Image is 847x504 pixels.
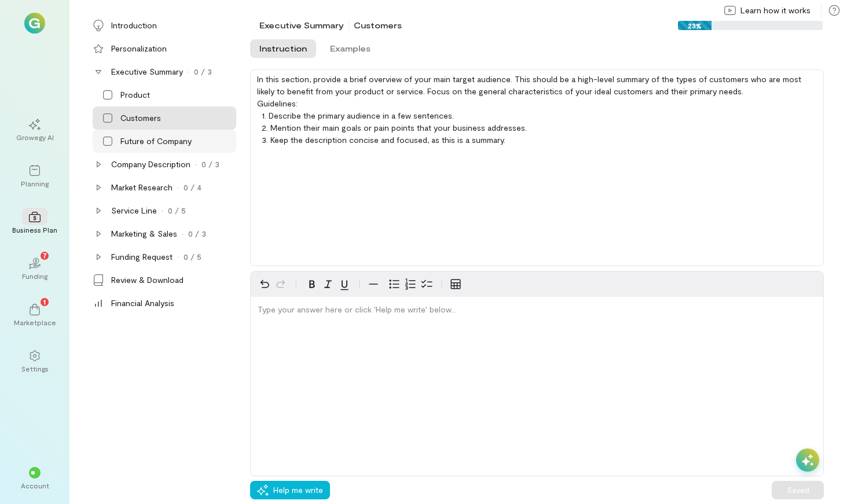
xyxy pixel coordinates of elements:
a: Business Plan [14,202,56,244]
div: Review & Download [111,274,184,286]
a: Marketplace [14,295,56,336]
div: Company Description [111,159,190,170]
div: Customers [120,112,161,124]
div: Funding [22,271,47,281]
div: · [188,66,189,78]
div: Future of Company [120,135,192,147]
div: Account [21,481,49,490]
div: Service Line [111,205,157,216]
div: · [177,251,179,263]
button: Check list [419,276,435,292]
a: Funding [14,248,56,290]
div: 0 / 5 [184,251,201,263]
div: Product [120,89,150,101]
div: Personalization [111,43,167,54]
div: · [182,228,184,240]
div: Funding Request [111,251,173,263]
a: Growegy AI [14,109,56,151]
div: Executive Summary [259,20,344,31]
span: Help me write [273,484,323,496]
div: toggle group [386,276,435,292]
div: · [177,182,179,193]
div: 0 / 5 [168,205,186,216]
button: Undo ⌘Z [256,276,273,292]
button: Help me write [250,481,330,499]
a: Planning [14,156,56,197]
div: Marketplace [14,318,56,327]
div: Business Plan [12,225,57,234]
div: Executive Summary [111,66,183,78]
div: Financial Analysis [111,297,174,309]
button: Italic [320,276,336,292]
div: · [162,205,163,216]
a: Settings [14,341,56,382]
button: Bulleted list [386,276,402,292]
button: Bold [304,276,320,292]
span: 1 [43,296,46,307]
div: Planning [21,179,49,188]
div: 0 / 3 [194,66,212,78]
button: Instruction [250,39,316,58]
div: 0 / 4 [184,182,201,193]
div: Growegy AI [16,133,54,142]
div: editable markdown [251,297,823,327]
button: Examples [321,39,380,58]
div: Settings [21,364,49,373]
span: 7 [43,250,47,260]
button: Numbered list [402,276,419,292]
div: Market Research [111,182,173,193]
div: In this section, provide a brief overview of your main target audience. This should be a high-lev... [250,69,824,266]
div: · [195,159,197,170]
button: Underline [336,276,353,292]
div: Marketing & Sales [111,228,177,240]
div: Customers [354,20,402,31]
div: 0 / 3 [201,159,219,170]
span: Learn how it works [740,5,811,16]
button: Saved [772,481,824,499]
div: 0 / 3 [188,228,206,240]
div: Introduction [111,20,157,31]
